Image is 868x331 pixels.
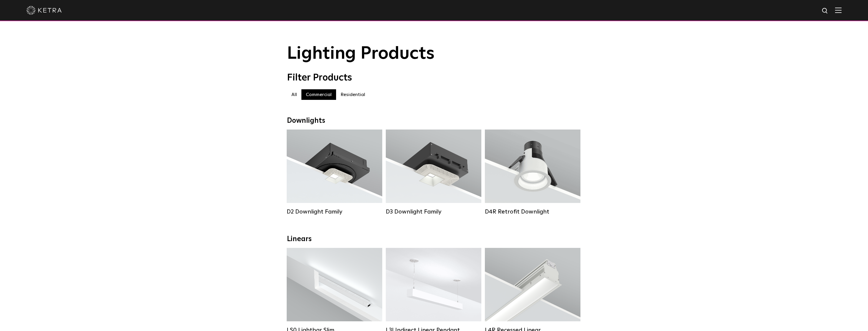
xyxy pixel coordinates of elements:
[287,235,581,243] div: Linears
[287,117,581,125] div: Downlights
[287,208,382,215] div: D2 Downlight Family
[287,45,435,63] span: Lighting Products
[822,7,829,15] img: search icon
[835,7,842,13] img: Hamburger%20Nav.svg
[26,6,62,15] img: ketra-logo-2019-white
[485,208,580,215] div: D4R Retrofit Downlight
[386,208,481,215] div: D3 Downlight Family
[301,89,336,100] label: Commercial
[386,130,481,215] a: D3 Downlight Family Lumen Output:700 / 900 / 1100Colors:White / Black / Silver / Bronze / Paintab...
[485,130,580,215] a: D4R Retrofit Downlight Lumen Output:800Colors:White / BlackBeam Angles:15° / 25° / 40° / 60°Watta...
[287,89,301,100] label: All
[287,130,382,215] a: D2 Downlight Family Lumen Output:1200Colors:White / Black / Gloss Black / Silver / Bronze / Silve...
[336,89,370,100] label: Residential
[287,72,581,83] div: Filter Products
